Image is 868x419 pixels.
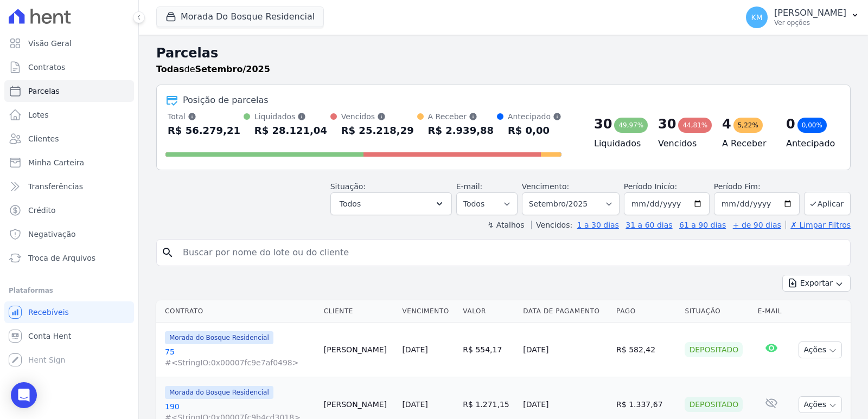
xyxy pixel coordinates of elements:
strong: Setembro/2025 [195,64,270,74]
th: Situação [680,300,753,323]
a: [DATE] [402,345,427,354]
div: 49,97% [614,118,648,133]
input: Buscar por nome do lote ou do cliente [176,242,846,263]
h2: Parcelas [156,43,851,63]
span: KM [751,14,762,21]
button: Morada Do Bosque Residencial [156,7,324,27]
div: R$ 2.939,88 [428,122,494,139]
td: R$ 554,17 [458,323,519,377]
span: Visão Geral [28,38,72,49]
td: [PERSON_NAME] [320,323,398,377]
div: 4 [722,115,731,133]
p: de [156,63,270,76]
label: Vencimento: [522,182,569,191]
label: E-mail: [456,182,483,191]
div: 0,00% [797,118,827,133]
a: + de 90 dias [733,221,781,229]
div: 44,81% [678,118,712,133]
label: Período Inicío: [624,182,677,191]
div: Plataformas [9,284,130,297]
div: R$ 28.121,04 [254,122,327,139]
span: Morada do Bosque Residencial [165,331,273,344]
a: Recebíveis [4,301,134,323]
th: Data de Pagamento [519,300,612,323]
a: 1 a 30 dias [577,221,619,229]
a: Visão Geral [4,33,134,54]
span: Transferências [28,181,83,192]
div: Open Intercom Messenger [11,382,37,408]
div: R$ 56.279,21 [168,122,240,139]
div: R$ 0,00 [508,122,561,139]
th: E-mail [754,300,789,323]
div: 5,22% [733,118,763,133]
button: KM [PERSON_NAME] Ver opções [737,2,868,33]
span: Troca de Arquivos [28,253,95,263]
a: Parcelas [4,80,134,102]
button: Ações [799,341,842,358]
a: Negativação [4,223,134,245]
p: Ver opções [774,18,846,27]
label: Situação: [330,182,366,191]
div: Depositado [685,342,743,357]
button: Aplicar [804,192,851,215]
strong: Todas [156,64,184,74]
a: [DATE] [402,400,427,409]
div: Liquidados [254,111,327,122]
a: Crédito [4,199,134,221]
h4: Vencidos [658,137,705,150]
div: Vencidos [341,111,414,122]
label: Vencidos: [531,221,572,229]
th: Cliente [320,300,398,323]
th: Contrato [156,300,320,323]
span: Conta Hent [28,331,71,341]
h4: Liquidados [594,137,641,150]
h4: Antecipado [786,137,833,150]
p: [PERSON_NAME] [774,8,846,18]
td: [DATE] [519,323,612,377]
div: Total [168,111,240,122]
a: Troca de Arquivos [4,247,134,269]
div: R$ 25.218,29 [341,122,414,139]
div: Depositado [685,397,743,412]
label: Período Fim: [714,181,800,192]
button: Todos [330,192,452,215]
div: 0 [786,115,795,133]
span: Recebíveis [28,307,69,318]
i: search [161,246,174,259]
td: R$ 582,42 [612,323,680,377]
a: Contratos [4,56,134,78]
div: Antecipado [508,111,561,122]
div: Posição de parcelas [183,94,269,107]
span: Parcelas [28,86,60,96]
th: Vencimento [398,300,458,323]
a: 61 a 90 dias [679,221,726,229]
h4: A Receber [722,137,769,150]
span: Clientes [28,133,59,144]
div: 30 [594,115,612,133]
a: ✗ Limpar Filtros [786,221,851,229]
a: 75#<StringIO:0x00007fc9e7af0498> [165,346,315,368]
span: Lotes [28,109,49,120]
span: Todos [340,197,361,210]
a: 31 a 60 dias [626,221,672,229]
th: Valor [458,300,519,323]
a: Clientes [4,128,134,150]
button: Ações [799,396,842,413]
a: Transferências [4,176,134,197]
span: #<StringIO:0x00007fc9e7af0498> [165,357,315,368]
span: Minha Carteira [28,157,84,168]
th: Pago [612,300,680,323]
div: 30 [658,115,676,133]
a: Lotes [4,104,134,126]
a: Conta Hent [4,325,134,347]
span: Contratos [28,62,65,73]
span: Negativação [28,229,76,240]
button: Exportar [782,275,851,292]
a: Minha Carteira [4,152,134,173]
span: Crédito [28,205,56,216]
div: A Receber [428,111,494,122]
span: Morada do Bosque Residencial [165,386,273,399]
label: ↯ Atalhos [487,221,524,229]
